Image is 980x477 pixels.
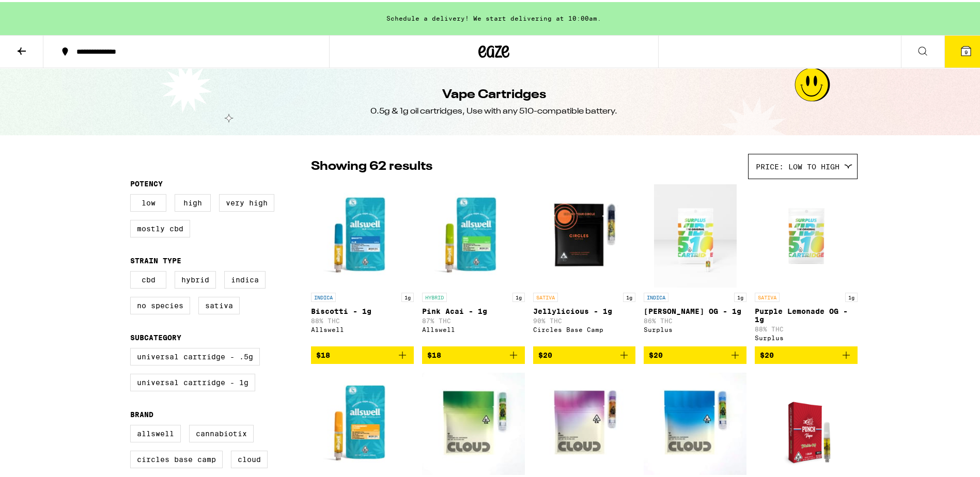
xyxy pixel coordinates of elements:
[175,192,211,210] label: High
[231,449,268,466] label: Cloud
[130,372,255,389] label: Universal Cartridge - 1g
[130,218,190,235] label: Mostly CBD
[189,423,254,440] label: Cannabiotix
[130,408,153,417] legend: Brand
[654,182,737,285] img: Surplus - King Louie OG - 1g
[644,291,668,300] p: INDICA
[765,182,848,285] img: Surplus - Purple Lemonade OG - 1g
[311,156,432,173] p: Showing 62 results
[644,305,746,313] p: [PERSON_NAME] OG - 1g
[6,7,74,15] span: Hi. Need any help?
[422,315,525,322] p: 87% THC
[130,192,166,210] label: Low
[623,291,635,300] p: 1g
[755,344,858,362] button: Add to bag
[533,324,636,331] div: Circles Base Camp
[644,315,746,322] p: 86% THC
[644,182,746,344] a: Open page for King Louie OG - 1g from Surplus
[130,255,181,263] legend: Strain Type
[512,291,525,300] p: 1g
[219,192,274,210] label: Very High
[311,315,414,322] p: 88% THC
[845,291,858,300] p: 1g
[401,291,414,300] p: 1g
[224,269,266,287] label: Indica
[533,291,558,300] p: SATIVA
[175,269,216,287] label: Hybrid
[130,295,190,312] label: No Species
[649,349,663,357] span: $20
[427,349,441,357] span: $18
[130,346,260,363] label: Universal Cartridge - .5g
[311,344,414,362] button: Add to bag
[422,324,525,331] div: Allswell
[538,349,552,357] span: $20
[442,84,546,102] h1: Vape Cartridges
[422,305,525,313] p: Pink Acai - 1g
[311,370,414,473] img: Allswell - Strawberry Cough - 1g
[533,182,636,285] img: Circles Base Camp - Jellylicious - 1g
[755,305,858,322] p: Purple Lemonade OG - 1g
[130,331,181,340] legend: Subcategory
[760,349,774,357] span: $20
[533,305,636,313] p: Jellylicious - 1g
[533,182,636,344] a: Open page for Jellylicious - 1g from Circles Base Camp
[370,104,617,115] div: 0.5g & 1g oil cartridges, Use with any 510-compatible battery.
[311,305,414,313] p: Biscotti - 1g
[533,370,636,473] img: Cloud - Runtz - 1g
[130,269,166,287] label: CBD
[644,370,746,473] img: Cloud - Sunset Sherbert 1:1 - 1g
[422,182,525,285] img: Allswell - Pink Acai - 1g
[311,182,414,285] img: Allswell - Biscotti - 1g
[422,291,447,300] p: HYBRID
[130,423,181,440] label: Allswell
[422,182,525,344] a: Open page for Pink Acai - 1g from Allswell
[965,47,968,53] span: 9
[755,182,858,344] a: Open page for Purple Lemonade OG - 1g from Surplus
[644,344,746,362] button: Add to bag
[734,291,746,300] p: 1g
[316,349,330,357] span: $18
[311,291,336,300] p: INDICA
[755,291,780,300] p: SATIVA
[311,182,414,344] a: Open page for Biscotti - 1g from Allswell
[198,295,240,312] label: Sativa
[756,161,839,169] span: Price: Low to High
[644,324,746,331] div: Surplus
[755,332,858,339] div: Surplus
[533,344,636,362] button: Add to bag
[130,178,163,186] legend: Potency
[755,324,858,330] p: 88% THC
[533,315,636,322] p: 90% THC
[422,344,525,362] button: Add to bag
[311,324,414,331] div: Allswell
[130,449,223,466] label: Circles Base Camp
[766,370,846,473] img: Punch Edibles - Diablo OG - 1g
[422,370,525,473] img: Cloud - Mango Mirage - 1g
